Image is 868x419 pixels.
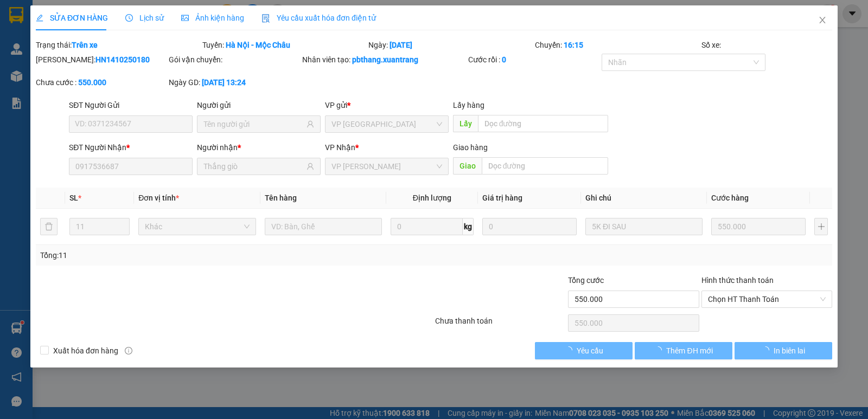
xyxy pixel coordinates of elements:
div: SĐT Người Nhận [69,141,193,153]
input: Dọc đường [482,157,609,175]
span: picture [181,14,189,22]
span: loading [762,346,774,354]
span: Tên hàng [265,194,297,202]
div: Người gửi [197,99,321,111]
input: 0 [711,218,806,235]
span: Khác [145,218,249,235]
input: Tên người nhận [203,160,304,172]
button: delete [40,218,58,235]
div: [PERSON_NAME]: [36,54,167,66]
b: Hà Nội - Mộc Châu [226,41,290,49]
span: Lấy hàng [453,101,484,109]
span: Cước hàng [711,194,749,202]
div: Trạng thái: [35,39,201,51]
div: Tuyến: [201,39,368,51]
div: Gói vận chuyển: [169,54,299,66]
span: Giao [453,157,482,175]
span: Đơn vị tính [138,194,179,202]
div: Ngày GD: [169,76,299,88]
div: SĐT Người Gửi [69,99,193,111]
b: pbthang.xuantrang [352,55,418,64]
div: VP gửi [325,99,449,111]
th: Ghi chú [581,188,707,209]
span: Yêu cầu xuất hóa đơn điện tử [261,14,376,22]
span: close [818,16,827,24]
span: Lịch sử [125,14,164,22]
span: clock-circle [125,14,133,22]
button: Thêm ĐH mới [635,342,732,359]
b: 550.000 [78,78,106,87]
div: Chưa cước : [36,76,167,88]
div: Người nhận [197,141,321,153]
span: Tổng cước [568,276,604,285]
img: icon [261,14,270,23]
span: user [307,120,314,128]
button: Yêu cầu [535,342,633,359]
span: SL [69,194,78,202]
label: Hình thức thanh toán [701,276,774,285]
button: Close [807,5,838,36]
span: In biên lai [774,345,805,357]
span: loading [654,346,666,354]
b: Trên xe [72,41,98,49]
input: 0 [482,218,577,235]
span: Yêu cầu [577,345,603,357]
b: [DATE] [390,41,412,49]
b: HN1410250180 [95,55,150,64]
div: Số xe: [700,39,833,51]
span: VP HÀ NỘI [331,116,442,132]
div: Nhân viên tạo: [302,54,467,66]
button: In biên lai [735,342,832,359]
div: Chưa thanh toán [434,315,567,334]
span: VP MỘC CHÂU [331,158,442,175]
span: Định lượng [413,194,451,202]
span: edit [36,14,43,22]
div: Ngày: [367,39,534,51]
span: Lấy [453,115,478,132]
input: Tên người gửi [203,118,304,130]
span: Chọn HT Thanh Toán [708,291,826,307]
span: loading [565,346,577,354]
input: Dọc đường [478,115,609,132]
b: 0 [502,55,506,64]
span: Giao hàng [453,143,488,152]
div: Chuyến: [534,39,700,51]
button: plus [814,218,828,235]
span: kg [463,218,474,235]
span: SỬA ĐƠN HÀNG [36,14,108,22]
input: Ghi Chú [585,218,703,235]
div: Cước rồi : [468,54,599,66]
span: Giá trị hàng [482,194,522,202]
span: user [307,163,314,170]
span: Thêm ĐH mới [666,345,712,357]
input: VD: Bàn, Ghế [265,218,382,235]
span: Xuất hóa đơn hàng [49,345,123,357]
span: VP Nhận [325,143,355,152]
b: 16:15 [564,41,583,49]
span: Ảnh kiện hàng [181,14,244,22]
b: [DATE] 13:24 [202,78,246,87]
span: info-circle [125,347,132,354]
div: Tổng: 11 [40,249,336,261]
